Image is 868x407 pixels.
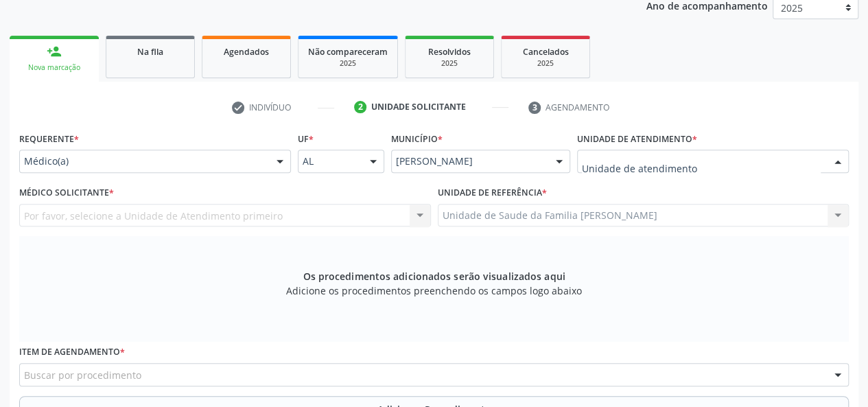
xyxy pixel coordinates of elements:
div: 2025 [511,58,580,69]
label: Requerente [19,128,79,150]
span: Agendados [224,46,269,58]
div: person_add [47,44,62,59]
div: 2 [354,101,366,113]
span: Adicione os procedimentos preenchendo os campos logo abaixo [286,283,582,298]
span: AL [303,154,355,168]
label: Unidade de atendimento [577,128,697,150]
div: 2025 [415,58,484,69]
div: Unidade solicitante [371,101,466,113]
span: Os procedimentos adicionados serão visualizados aqui [303,269,565,283]
div: Nova marcação [19,62,89,73]
span: [PERSON_NAME] [396,154,542,168]
span: Médico(a) [24,154,263,168]
label: UF [298,128,314,150]
label: Município [391,128,443,150]
span: Resolvidos [428,46,471,58]
span: Na fila [137,46,163,58]
label: Médico Solicitante [19,183,114,204]
span: Não compareceram [308,46,388,58]
span: Cancelados [523,46,569,58]
input: Unidade de atendimento [582,154,821,182]
span: Buscar por procedimento [24,368,141,382]
label: Unidade de referência [438,183,547,204]
div: 2025 [308,58,388,69]
label: Item de agendamento [19,342,125,363]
